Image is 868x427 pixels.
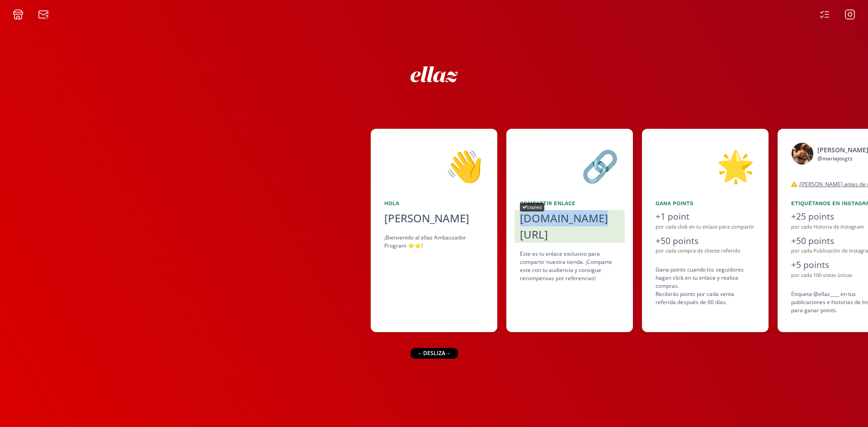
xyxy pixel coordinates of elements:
[384,210,484,226] div: [PERSON_NAME]
[656,142,755,188] div: 🌟
[520,199,619,207] div: Compartir Enlace
[520,203,544,211] div: copied
[656,199,755,207] div: Gana points
[520,210,619,243] div: [DOMAIN_NAME][URL]
[384,142,484,188] div: 👋
[656,223,755,231] div: por cada click en tu enlace para compartir
[384,199,484,207] div: Hola
[656,266,755,306] div: Gana points cuando los seguidores hagan click en tu enlace y realiza compras . Recibirás points p...
[520,250,619,282] div: Este es tu enlace exclusivo para compartir nuestra tienda. ¡Comparte este con tu audiencia y cons...
[791,142,814,165] img: 525050199_18512760718046805_4512899896718383322_n.jpg
[656,210,755,223] div: +1 point
[384,234,484,250] div: ¡Bienvenido al ellaz Ambassador Program ⭐️⭐️!
[656,247,755,255] div: por cada compra de cliente referido
[410,66,458,82] img: ew9eVGDHp6dD
[410,348,458,359] div: ← desliza →
[656,235,755,248] div: +50 points
[520,142,619,188] div: 🔗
